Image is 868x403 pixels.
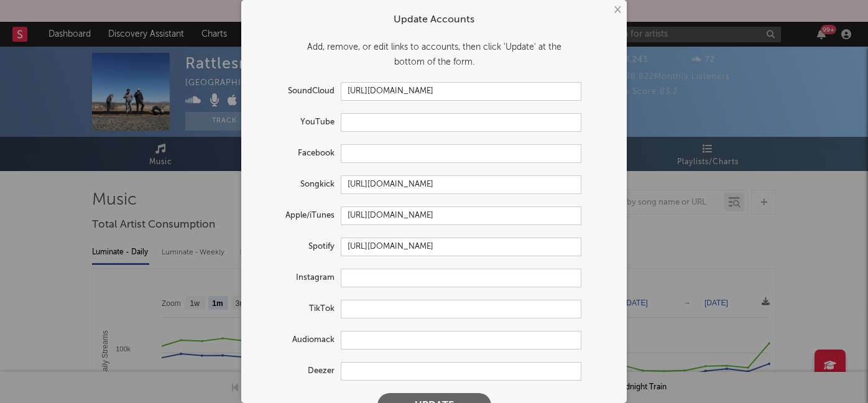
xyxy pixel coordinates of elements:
label: Apple/iTunes [254,208,341,223]
label: Spotify [254,239,341,254]
label: SoundCloud [254,84,341,99]
label: Facebook [254,146,341,161]
label: Instagram [254,271,341,285]
label: TikTok [254,302,341,317]
div: Update Accounts [254,12,614,27]
label: Songkick [254,177,341,192]
button: × [610,3,624,17]
label: YouTube [254,115,341,130]
label: Deezer [254,364,341,379]
div: Add, remove, or edit links to accounts, then click 'Update' at the bottom of the form. [254,40,614,70]
label: Audiomack [254,333,341,348]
